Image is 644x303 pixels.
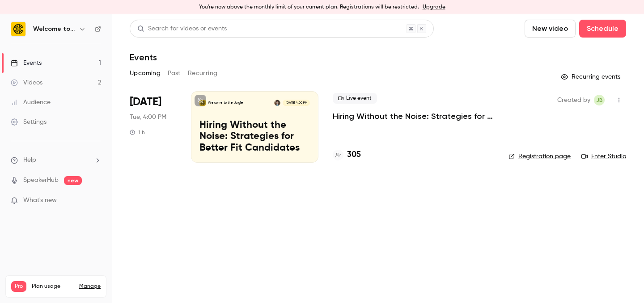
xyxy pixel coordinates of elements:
[11,118,47,126] div: Settings
[11,22,25,36] img: Welcome to the Jungle
[11,98,51,107] div: Audience
[137,24,227,34] div: Search for videos or events
[557,95,590,105] span: Created by
[333,93,377,104] span: Live event
[23,176,59,185] a: SpeakerHub
[347,149,361,161] h4: 305
[130,113,166,122] span: Tue, 4:00 PM
[596,95,603,105] span: JB
[79,283,101,290] a: Manage
[283,100,309,106] span: [DATE] 4:00 PM
[581,152,626,161] a: Enter Studio
[11,78,42,87] div: Videos
[23,156,36,165] span: Help
[191,91,318,163] a: Hiring Without the Noise: Strategies for Better Fit CandidatesWelcome to the JungleAlysia Wanczyk...
[64,176,82,185] span: new
[579,20,626,38] button: Schedule
[594,95,605,105] span: Josie Braithwaite
[508,152,571,161] a: Registration page
[130,129,145,136] div: 1 h
[11,281,26,292] span: Pro
[168,66,181,80] button: Past
[188,66,218,80] button: Recurring
[130,52,157,63] h1: Events
[423,4,445,11] a: Upgrade
[130,95,161,109] span: [DATE]
[130,91,177,163] div: Sep 30 Tue, 4:00 PM (Europe/London)
[130,66,161,80] button: Upcoming
[11,59,42,67] div: Events
[199,120,310,154] p: Hiring Without the Noise: Strategies for Better Fit Candidates
[11,156,101,165] li: help-dropdown-opener
[33,25,75,34] h6: Welcome to the Jungle
[274,100,280,106] img: Alysia Wanczyk
[208,101,243,105] p: Welcome to the Jungle
[557,70,626,84] button: Recurring events
[333,111,494,122] a: Hiring Without the Noise: Strategies for Better Fit Candidates
[23,196,57,205] span: What's new
[525,20,576,38] button: New video
[333,149,361,161] a: 305
[32,283,74,290] span: Plan usage
[90,197,101,205] iframe: Noticeable Trigger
